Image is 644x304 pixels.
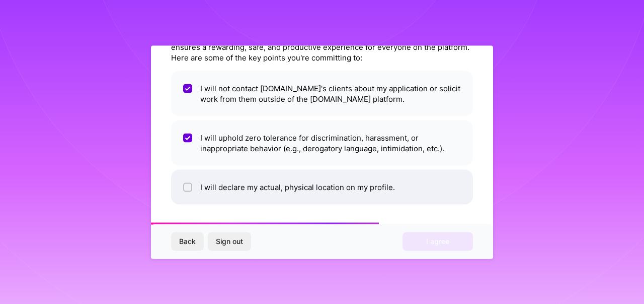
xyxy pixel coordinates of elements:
[216,236,243,247] span: Sign out
[179,236,196,247] span: Back
[171,169,473,204] li: I will declare my actual, physical location on my profile.
[208,232,251,251] button: Sign out
[171,31,473,63] div: By opting in, you're agreeing to follow [DOMAIN_NAME]'s Code of Conduct, which ensures a rewardin...
[171,232,204,251] button: Back
[171,71,473,116] li: I will not contact [DOMAIN_NAME]'s clients about my application or solicit work from them outside...
[171,120,473,165] li: I will uphold zero tolerance for discrimination, harassment, or inappropriate behavior (e.g., der...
